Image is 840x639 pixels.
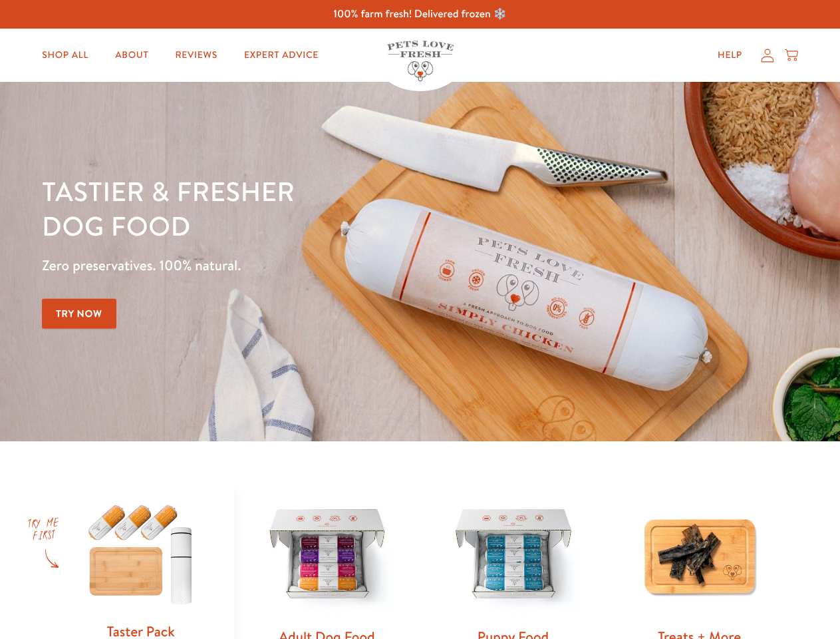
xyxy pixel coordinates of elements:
h1: Tastier & fresher dog food [42,174,546,243]
a: Try Now [42,299,116,329]
img: Pets Love Fresh [387,41,454,81]
a: Expert Advice [233,42,329,69]
a: Help [707,42,753,69]
a: Shop All [31,42,99,69]
p: Zero preservatives. 100% natural. [42,254,546,278]
a: Reviews [164,42,227,69]
a: About [104,42,159,69]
